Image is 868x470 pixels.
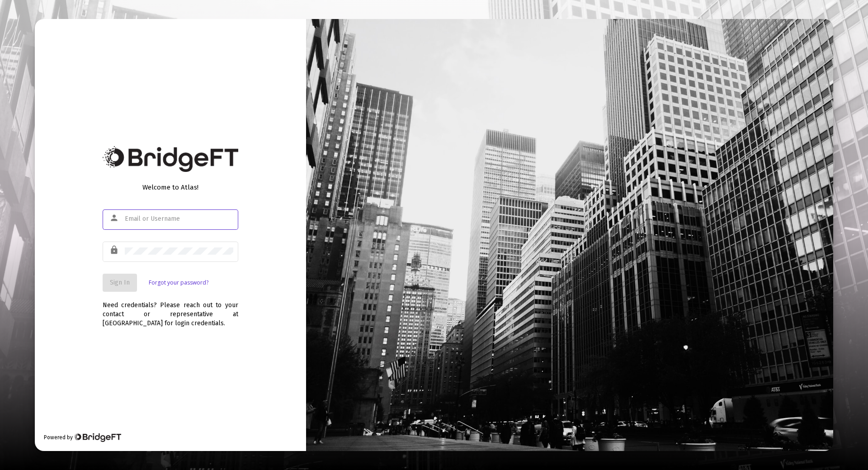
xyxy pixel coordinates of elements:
img: Bridge Financial Technology Logo [74,433,121,442]
div: Welcome to Atlas! [103,183,238,192]
div: Need credentials? Please reach out to your contact or representative at [GEOGRAPHIC_DATA] for log... [103,292,238,328]
input: Email or Username [125,215,233,223]
mat-icon: person [109,213,120,223]
div: Powered by [44,433,121,442]
a: Forgot your password? [149,278,208,287]
span: Sign In [110,279,130,286]
button: Sign In [103,274,137,292]
mat-icon: lock [109,245,120,256]
img: Bridge Financial Technology Logo [103,146,238,172]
